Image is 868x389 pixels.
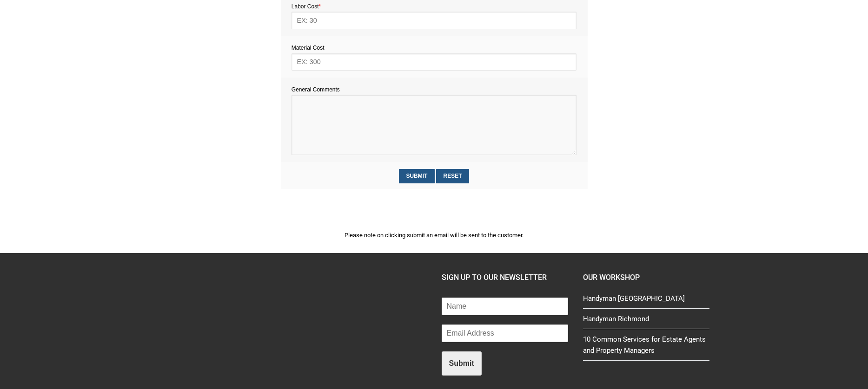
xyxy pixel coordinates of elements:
span: Labor Cost [292,3,321,10]
button: Submit [442,351,482,376]
span: General Comments [292,86,340,93]
input: EX: 300 [292,53,576,71]
input: EX: 30 [292,12,576,29]
input: Email Address [442,324,568,342]
p: Please note on clicking submit an email will be sent to the customer. [281,230,588,240]
input: Name [442,298,568,315]
h4: SIGN UP TO OUR NEWSLETTER [442,272,568,284]
input: Reset [436,169,469,183]
input: Submit [399,169,435,183]
a: Handyman Richmond [583,313,709,329]
a: 10 Common Services for Estate Agents and Property Managers [583,334,709,361]
span: Material Cost [292,45,325,51]
a: Handyman [GEOGRAPHIC_DATA] [583,293,709,309]
h4: Our Workshop [583,272,709,284]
